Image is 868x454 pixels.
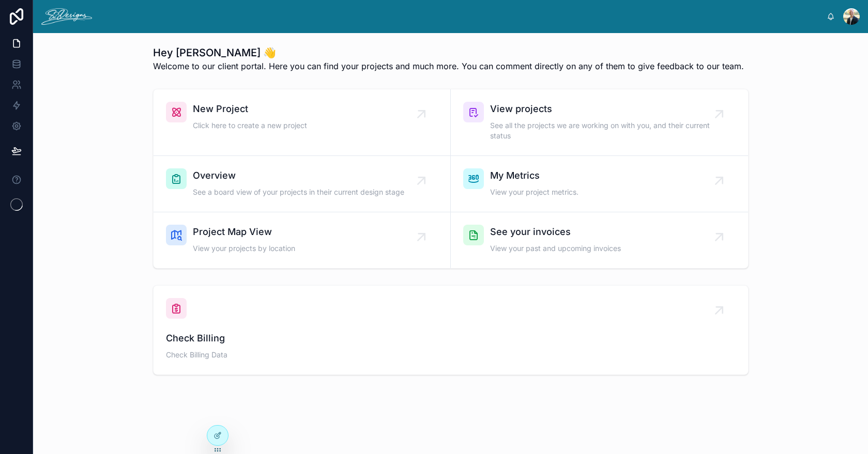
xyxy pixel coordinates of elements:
[193,102,307,116] span: New Project
[41,8,92,25] img: App logo
[154,212,451,268] a: Project Map ViewView your projects by location
[490,243,621,254] span: View your past and upcoming invoices
[451,156,748,212] a: My MetricsView your project metrics.
[166,331,736,346] span: Check Billing
[100,14,827,19] div: scrollable content
[153,45,744,60] h1: Hey [PERSON_NAME] 👋
[154,286,748,374] a: Check BillingCheck Billing Data
[490,120,719,141] span: See all the projects we are working on with you, and their current status
[154,89,451,156] a: New ProjectClick here to create a new project
[490,168,578,183] span: My Metrics
[193,243,295,254] span: View your projects by location
[193,120,307,131] span: Click here to create a new project
[451,212,748,268] a: See your invoicesView your past and upcoming invoices
[451,89,748,156] a: View projectsSee all the projects we are working on with you, and their current status
[490,225,621,239] span: See your invoices
[490,187,578,197] span: View your project metrics.
[193,225,295,239] span: Project Map View
[153,60,744,72] span: Welcome to our client portal. Here you can find your projects and much more. You can comment dire...
[154,156,451,212] a: OverviewSee a board view of your projects in their current design stage
[166,350,736,360] span: Check Billing Data
[193,187,404,197] span: See a board view of your projects in their current design stage
[490,102,719,116] span: View projects
[193,168,404,183] span: Overview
